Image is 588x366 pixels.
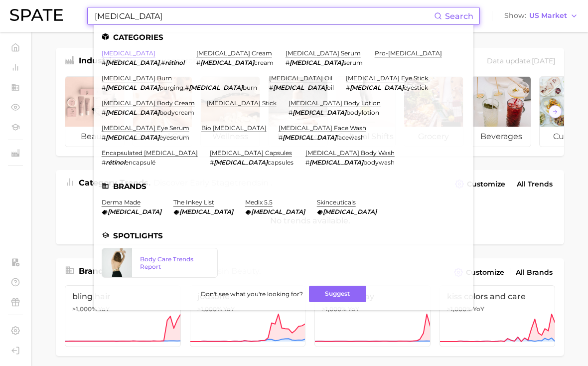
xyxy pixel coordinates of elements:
[201,124,267,132] a: bio [MEDICAL_DATA]
[268,159,294,166] span: capsules
[273,84,327,91] em: [MEDICAL_DATA]
[504,13,526,18] span: Show
[447,292,548,301] span: kiss colors and care
[102,182,465,190] li: Brands
[346,84,350,91] span: #
[466,268,504,277] span: Customize
[336,134,365,141] span: facewash
[65,285,181,347] a: bling hair>1,000% YoY
[201,290,303,298] span: Don't see what you're looking for?
[243,84,257,91] span: burn
[502,9,581,22] button: ShowUS Market
[269,84,273,91] span: #
[343,59,363,66] span: serum
[346,74,428,82] a: [MEDICAL_DATA] eye stick
[516,268,553,277] span: All Brands
[286,49,361,57] a: [MEDICAL_DATA] serum
[102,149,198,157] a: encapsulated [MEDICAL_DATA]
[79,55,123,68] h1: Industries.
[72,305,97,313] span: >1,000%
[65,76,125,147] a: beauty
[269,74,332,82] a: [MEDICAL_DATA] oil
[305,149,395,157] a: [MEDICAL_DATA] body wash
[189,84,243,91] em: [MEDICAL_DATA]
[404,84,428,91] span: eyestick
[314,285,431,347] a: personal day>1,000% YoY
[159,109,194,116] span: bodycream
[65,127,124,147] span: beauty
[102,84,106,91] span: #
[190,285,306,347] a: jodsone>1,000% YoY
[106,134,159,141] em: [MEDICAL_DATA]
[513,266,555,279] a: All Brands
[549,105,562,118] button: Scroll Right
[309,286,366,302] button: Suggest
[165,59,184,66] em: rétinol
[445,11,473,21] span: Search
[529,13,567,18] span: US Market
[254,59,274,66] span: cream
[363,159,395,166] span: bodywash
[102,124,189,132] a: [MEDICAL_DATA] eye serum
[196,49,272,57] a: [MEDICAL_DATA] cream
[102,248,218,278] a: Body Care Trends Report
[102,74,172,82] a: [MEDICAL_DATA] burn
[289,109,293,116] span: #
[473,305,484,313] span: YoY
[305,159,309,166] span: #
[447,305,471,313] span: >1,000%
[375,49,442,57] a: pro-[MEDICAL_DATA]
[72,292,173,301] span: bling hair
[452,177,508,191] button: Customize
[245,198,273,206] a: medix 5.5
[102,231,465,240] li: Spotlights
[185,84,189,91] span: #
[200,59,254,66] em: [MEDICAL_DATA]
[102,59,106,66] span: #
[140,255,209,270] div: Body Care Trends Report
[293,109,346,116] em: [MEDICAL_DATA]
[467,180,505,188] span: Customize
[106,159,125,166] em: rétinol
[214,159,268,166] em: [MEDICAL_DATA]
[283,134,336,141] em: [MEDICAL_DATA]
[210,159,214,166] span: #
[106,84,159,91] em: [MEDICAL_DATA]
[102,198,141,206] a: derma made
[197,305,222,313] span: >1,000%
[251,208,305,215] em: [MEDICAL_DATA]
[102,109,106,116] span: #
[309,159,363,166] em: [MEDICAL_DATA]
[102,49,155,57] a: [MEDICAL_DATA]
[322,305,346,313] span: >1,000%
[79,266,110,276] span: Brands .
[289,99,381,107] a: [MEDICAL_DATA] body lotion
[161,59,165,66] span: #
[350,84,404,91] em: [MEDICAL_DATA]
[323,208,377,215] em: [MEDICAL_DATA]
[10,9,63,21] img: SPATE
[207,99,277,107] a: [MEDICAL_DATA] stick
[125,159,155,166] span: encapsulé
[106,59,159,66] em: [MEDICAL_DATA]
[102,134,106,141] span: #
[210,149,292,157] a: [MEDICAL_DATA] capsules
[196,59,200,66] span: #
[102,159,106,166] span: #
[102,59,184,66] div: ,
[56,197,564,244] div: No trends available.
[159,84,183,91] span: purging
[327,84,334,91] span: oil
[159,134,189,141] span: eyeserum
[279,134,283,141] span: #
[290,59,343,66] em: [MEDICAL_DATA]
[471,76,531,147] a: beverages
[79,178,150,187] span: Category Trends .
[102,99,195,107] a: [MEDICAL_DATA] body cream
[102,33,465,41] li: Categories
[106,109,159,116] em: [MEDICAL_DATA]
[472,127,531,147] span: beverages
[517,180,553,188] span: All Trends
[440,285,556,347] a: kiss colors and care>1,000% YoY
[8,343,23,358] a: Log out. Currently logged in with e-mail lhighfill@hunterpr.com.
